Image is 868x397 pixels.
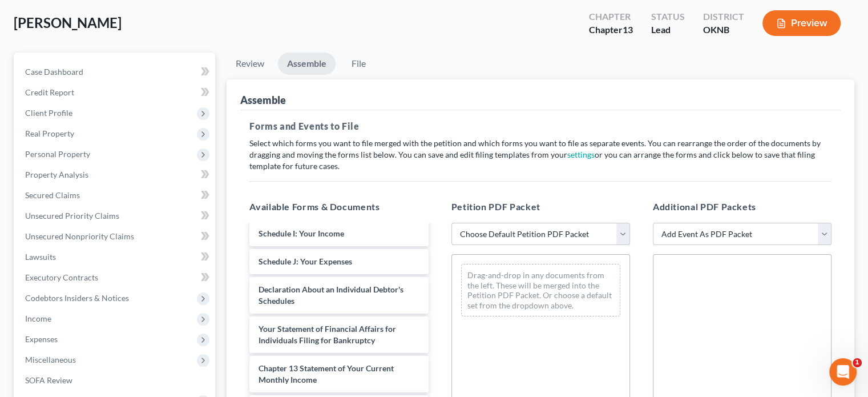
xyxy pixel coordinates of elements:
[16,226,215,247] a: Unsecured Nonpriority Claims
[259,363,394,384] span: Chapter 13 Statement of Your Current Monthly Income
[259,256,352,266] span: Schedule J: Your Expenses
[651,23,685,37] div: Lead
[25,314,51,323] span: Income
[829,358,857,386] iframe: Intercom live chat
[25,252,56,262] span: Lawsuits
[25,67,83,77] span: Case Dashboard
[25,190,80,200] span: Secured Claims
[25,170,88,179] span: Property Analysis
[249,119,831,133] h5: Forms and Events to File
[703,23,744,37] div: OKNB
[16,62,215,82] a: Case Dashboard
[589,10,633,23] div: Chapter
[25,231,134,241] span: Unsecured Nonpriority Claims
[762,10,841,36] button: Preview
[25,149,90,159] span: Personal Property
[16,82,215,103] a: Credit Report
[16,165,215,185] a: Property Analysis
[589,23,633,37] div: Chapter
[451,201,540,212] span: Petition PDF Packet
[25,334,58,344] span: Expenses
[16,206,215,226] a: Unsecured Priority Claims
[651,10,685,23] div: Status
[461,264,620,316] div: Drag-and-drop in any documents from the left. These will be merged into the Petition PDF Packet. ...
[16,370,215,391] a: SOFA Review
[278,53,336,75] a: Assemble
[340,53,377,75] a: File
[16,247,215,267] a: Lawsuits
[25,355,76,364] span: Miscellaneous
[14,14,122,31] span: [PERSON_NAME]
[853,358,862,367] span: 1
[25,108,72,118] span: Client Profile
[259,324,396,345] span: Your Statement of Financial Affairs for Individuals Filing for Bankruptcy
[623,24,633,35] span: 13
[25,129,74,138] span: Real Property
[259,284,403,306] span: Declaration About an Individual Debtor's Schedules
[249,200,428,214] h5: Available Forms & Documents
[259,228,344,238] span: Schedule I: Your Income
[16,185,215,206] a: Secured Claims
[567,150,595,159] a: settings
[16,267,215,288] a: Executory Contracts
[240,93,286,107] div: Assemble
[653,200,831,214] h5: Additional PDF Packets
[25,272,98,282] span: Executory Contracts
[703,10,744,23] div: District
[25,375,72,385] span: SOFA Review
[25,293,129,303] span: Codebtors Insiders & Notices
[25,87,74,97] span: Credit Report
[249,138,831,172] p: Select which forms you want to file merged with the petition and which forms you want to file as ...
[25,211,119,220] span: Unsecured Priority Claims
[227,53,273,75] a: Review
